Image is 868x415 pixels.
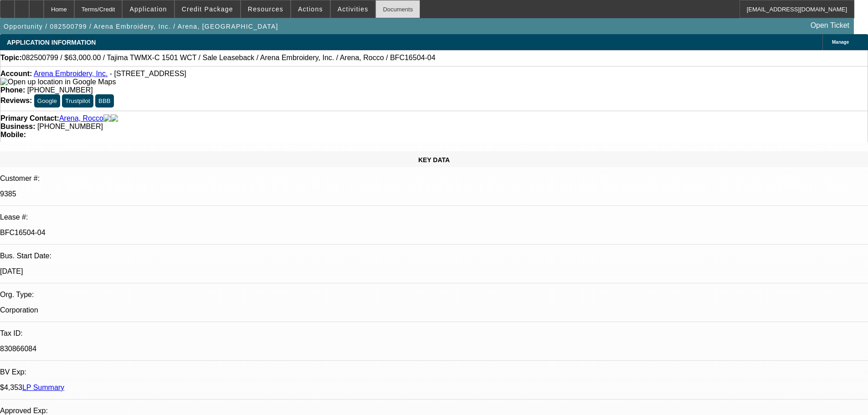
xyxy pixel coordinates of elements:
[22,384,64,391] a: LP Summary
[110,70,186,77] span: - [STREET_ADDRESS]
[95,94,114,108] button: BBB
[27,86,93,94] span: [PHONE_NUMBER]
[291,0,330,18] button: Actions
[111,114,118,123] img: linkedin-icon.png
[0,78,116,86] img: Open up location in Google Maps
[34,94,60,108] button: Google
[37,123,103,130] span: [PHONE_NUMBER]
[0,97,32,104] strong: Reviews:
[331,0,375,18] button: Activities
[0,123,35,130] strong: Business:
[0,78,116,86] a: View Google Maps
[298,5,323,13] span: Actions
[0,54,22,62] strong: Topic:
[0,114,59,123] strong: Primary Contact:
[0,86,25,94] strong: Phone:
[182,5,233,13] span: Credit Package
[832,40,849,45] span: Manage
[338,5,369,13] span: Activities
[248,5,283,13] span: Resources
[175,0,240,18] button: Credit Package
[22,54,436,62] span: 082500799 / $63,000.00 / Tajima TWMX-C 1501 WCT / Sale Leaseback / Arena Embroidery, Inc. / Arena...
[123,0,174,18] button: Application
[241,0,290,18] button: Resources
[0,70,32,77] strong: Account:
[0,131,26,138] strong: Mobile:
[4,23,278,30] span: Opportunity / 082500799 / Arena Embroidery, Inc. / Arena, [GEOGRAPHIC_DATA]
[129,5,167,13] span: Application
[34,70,108,77] a: Arena Embroidery, Inc.
[807,18,853,33] a: Open Ticket
[7,39,96,46] span: APPLICATION INFORMATION
[103,114,111,123] img: facebook-icon.png
[62,94,93,108] button: Trustpilot
[59,114,103,123] a: Arena, Rocco
[418,156,450,164] span: KEY DATA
